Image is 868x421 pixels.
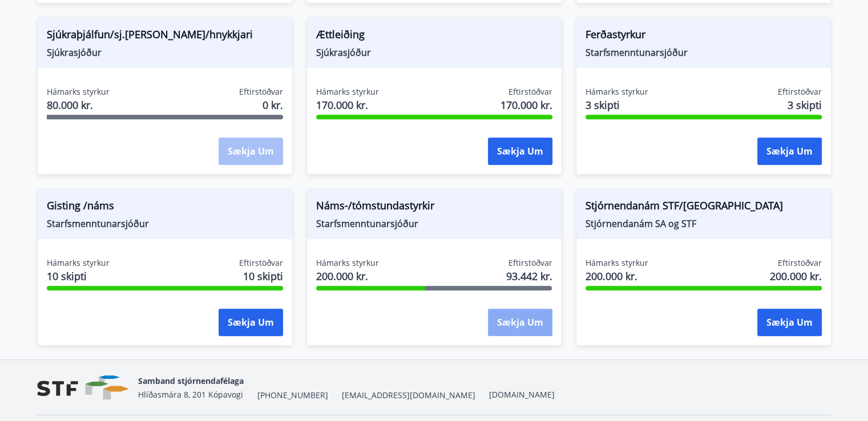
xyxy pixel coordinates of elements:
[488,309,552,336] button: Sækja um
[506,269,552,284] span: 93.442 kr.
[757,137,822,165] button: Sækja um
[488,137,552,165] button: Sækja um
[788,98,822,112] span: 3 skipti
[508,257,552,269] span: Eftirstöðvar
[778,86,822,98] span: Eftirstöðvar
[316,198,552,217] span: Náms-/tómstundastyrkir
[47,198,283,217] span: Gisting /náms
[586,269,648,284] span: 200.000 kr.
[47,86,110,98] span: Hámarks styrkur
[586,217,822,230] span: Stjórnendanám SA og STF
[316,98,379,112] span: 170.000 kr.
[239,86,283,98] span: Eftirstöðvar
[47,46,283,59] span: Sjúkrasjóður
[586,98,648,112] span: 3 skipti
[263,98,283,112] span: 0 kr.
[316,257,379,269] span: Hámarks styrkur
[342,390,475,401] span: [EMAIL_ADDRESS][DOMAIN_NAME]
[586,46,822,59] span: Starfsmenntunarsjóður
[47,269,110,284] span: 10 skipti
[47,27,283,46] span: Sjúkraþjálfun/sj.[PERSON_NAME]/hnykkjari
[47,98,110,112] span: 80.000 kr.
[489,389,555,400] a: [DOMAIN_NAME]
[47,217,283,230] span: Starfsmenntunarsjóður
[757,309,822,336] button: Sækja um
[770,269,822,284] span: 200.000 kr.
[316,86,379,98] span: Hámarks styrkur
[586,198,822,217] span: Stjórnendanám STF/[GEOGRAPHIC_DATA]
[778,257,822,269] span: Eftirstöðvar
[586,27,822,46] span: Ferðastyrkur
[500,98,552,112] span: 170.000 kr.
[219,309,283,336] button: Sækja um
[316,269,379,284] span: 200.000 kr.
[316,217,552,230] span: Starfsmenntunarsjóður
[586,257,648,269] span: Hámarks styrkur
[508,86,552,98] span: Eftirstöðvar
[316,27,552,46] span: Ættleiðing
[243,269,283,284] span: 10 skipti
[586,86,648,98] span: Hámarks styrkur
[138,375,244,386] span: Samband stjórnendafélaga
[257,390,328,401] span: [PHONE_NUMBER]
[47,257,110,269] span: Hámarks styrkur
[316,46,552,59] span: Sjúkrasjóður
[239,257,283,269] span: Eftirstöðvar
[138,389,243,400] span: Hlíðasmára 8, 201 Kópavogi
[37,375,129,400] img: vjCaq2fThgY3EUYqSgpjEiBg6WP39ov69hlhuPVN.png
